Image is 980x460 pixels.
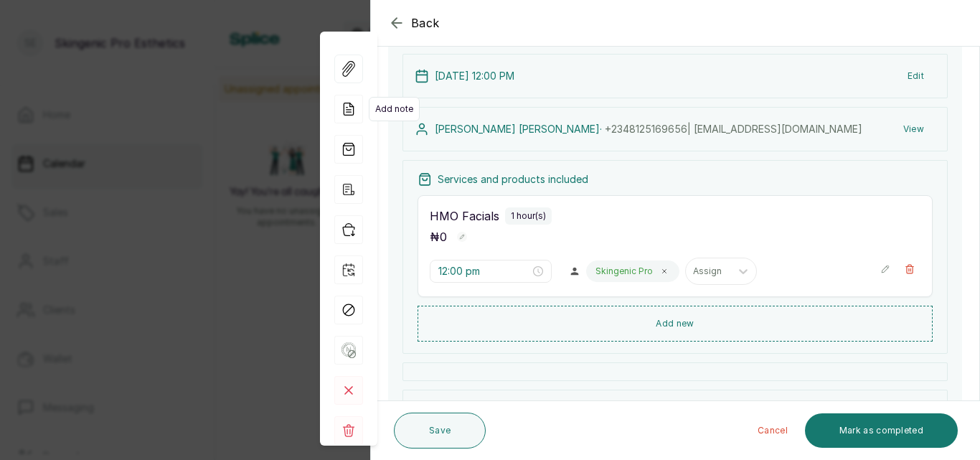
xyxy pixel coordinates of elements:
[595,266,653,277] p: Skingenic Pro
[434,399,483,416] p: Subtotal
[605,123,862,135] span: +234 8125169656 | [EMAIL_ADDRESS][DOMAIN_NAME]
[746,413,799,448] button: Cancel
[411,14,440,32] span: Back
[435,69,514,83] p: [DATE] 12:00 PM
[435,122,862,136] p: [PERSON_NAME] [PERSON_NAME] ·
[334,95,363,123] div: Add note
[440,230,447,244] span: 0
[430,207,499,225] p: HMO Facials
[511,210,546,222] p: 1 hour(s)
[430,228,447,245] p: ₦
[896,63,936,89] button: Edit
[892,116,936,142] button: View
[388,14,440,32] button: Back
[394,413,486,449] button: Save
[918,399,936,416] p: ₦
[805,413,958,448] button: Mark as completed
[438,263,530,279] input: Select time
[438,172,588,187] p: Services and products included
[418,306,933,342] button: Add new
